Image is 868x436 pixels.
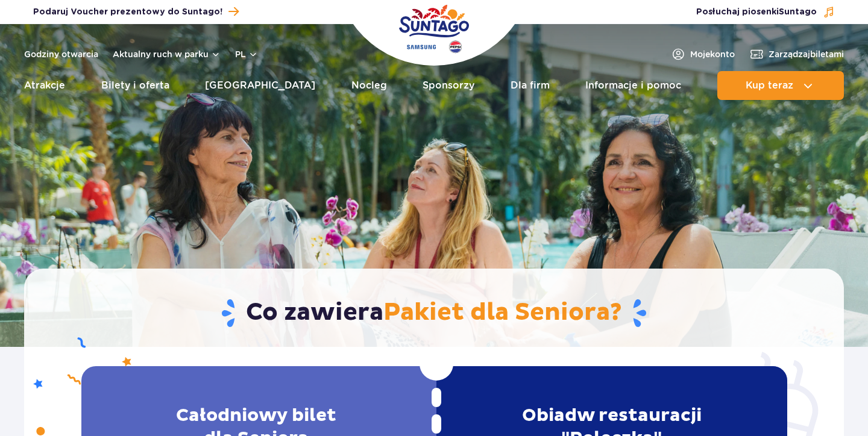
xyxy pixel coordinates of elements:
span: Kup teraz [746,80,793,91]
button: Aktualny ruch w parku [113,49,221,59]
span: Posłuchaj piosenki [696,6,817,18]
span: Zarządzaj biletami [769,48,844,60]
a: [GEOGRAPHIC_DATA] [205,71,315,100]
a: Godziny otwarcia [24,48,98,60]
a: Atrakcje [24,71,65,100]
a: Zarządzajbiletami [749,47,844,61]
button: pl [235,48,258,60]
button: Posłuchaj piosenkiSuntago [696,6,835,18]
a: Bilety i oferta [101,71,169,100]
a: Sponsorzy [423,71,474,100]
button: Kup teraz [717,71,844,100]
a: Dla firm [511,71,550,100]
span: Pakiet dla Seniora? [383,297,622,328]
a: Podaruj Voucher prezentowy do Suntago! [33,4,239,20]
a: Mojekonto [671,47,735,61]
a: Nocleg [351,71,387,100]
span: Suntago [779,8,817,16]
h1: Co zawiera [49,297,819,329]
span: Podaruj Voucher prezentowy do Suntago! [33,6,222,18]
a: Informacje i pomoc [585,71,681,100]
span: Moje konto [690,48,735,60]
